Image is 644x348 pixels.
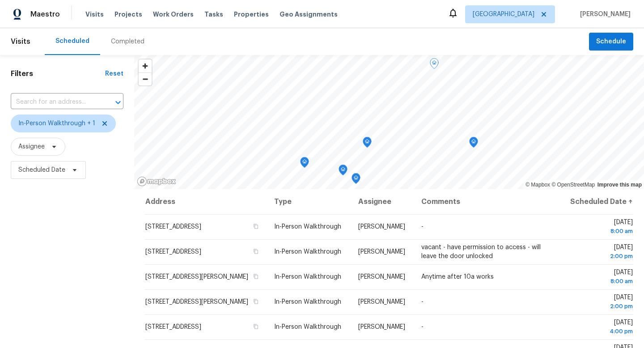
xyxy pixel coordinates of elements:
div: 8:00 am [568,277,633,286]
span: Work Orders [153,10,194,19]
th: Scheduled Date ↑ [561,189,633,214]
span: In-Person Walkthrough [274,299,341,305]
button: Open [112,96,124,109]
div: 8:00 am [568,227,633,236]
span: Tasks [204,11,223,17]
span: [STREET_ADDRESS][PERSON_NAME] [145,299,248,305]
a: Mapbox homepage [137,176,176,187]
span: Properties [234,10,269,19]
span: [STREET_ADDRESS] [145,324,201,330]
span: Scheduled Date [18,166,65,174]
th: Address [145,189,267,214]
div: Map marker [352,173,360,187]
span: In-Person Walkthrough [274,274,341,280]
span: In-Person Walkthrough [274,249,341,255]
span: In-Person Walkthrough + 1 [18,119,95,128]
span: Maestro [30,10,60,19]
button: Schedule [589,33,633,51]
span: Projects [114,10,142,19]
button: Zoom in [139,59,152,72]
button: Zoom out [139,72,152,85]
a: OpenStreetMap [551,182,595,188]
canvas: Map [134,55,644,189]
div: 2:00 pm [568,302,633,311]
span: [GEOGRAPHIC_DATA] [473,10,534,19]
span: Geo Assignments [280,10,338,19]
h1: Filters [11,69,105,78]
button: Copy Address [252,323,260,331]
span: [DATE] [568,219,633,236]
span: [DATE] [568,294,633,311]
span: [PERSON_NAME] [358,249,405,255]
span: In-Person Walkthrough [274,324,341,330]
div: Map marker [300,157,309,171]
span: [DATE] [568,319,633,336]
button: Copy Address [252,247,260,255]
span: [DATE] [568,269,633,286]
span: [PERSON_NAME] [358,224,405,230]
span: [STREET_ADDRESS][PERSON_NAME] [145,274,248,280]
input: Search for an address... [11,95,98,109]
a: Mapbox [525,182,550,188]
span: [PERSON_NAME] [576,10,631,19]
div: 2:00 pm [568,252,633,261]
span: - [421,224,424,230]
button: Copy Address [252,222,260,230]
span: In-Person Walkthrough [274,224,341,230]
span: - [421,299,424,305]
span: [PERSON_NAME] [358,274,405,280]
a: Improve this map [597,182,642,188]
button: Copy Address [252,272,260,280]
span: Visits [85,10,104,19]
th: Comments [414,189,561,214]
span: - [421,324,424,330]
div: Map marker [339,165,347,178]
div: Reset [105,69,123,78]
div: 4:00 pm [568,327,633,336]
th: Type [267,189,351,214]
div: Map marker [469,137,478,151]
span: [STREET_ADDRESS] [145,224,201,230]
button: Copy Address [252,297,260,306]
span: Zoom out [139,73,152,85]
span: Assignee [18,142,45,151]
span: [DATE] [568,244,633,261]
span: vacant - have permission to access - will leave the door unlocked [421,244,541,259]
span: Visits [11,32,30,51]
div: Map marker [430,58,439,72]
span: [STREET_ADDRESS] [145,249,201,255]
span: Schedule [596,36,626,47]
span: [PERSON_NAME] [358,324,405,330]
div: Map marker [363,137,372,151]
span: Anytime after 10a works [421,274,494,280]
div: Scheduled [55,37,89,46]
span: [PERSON_NAME] [358,299,405,305]
th: Assignee [351,189,414,214]
div: Completed [111,37,144,46]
